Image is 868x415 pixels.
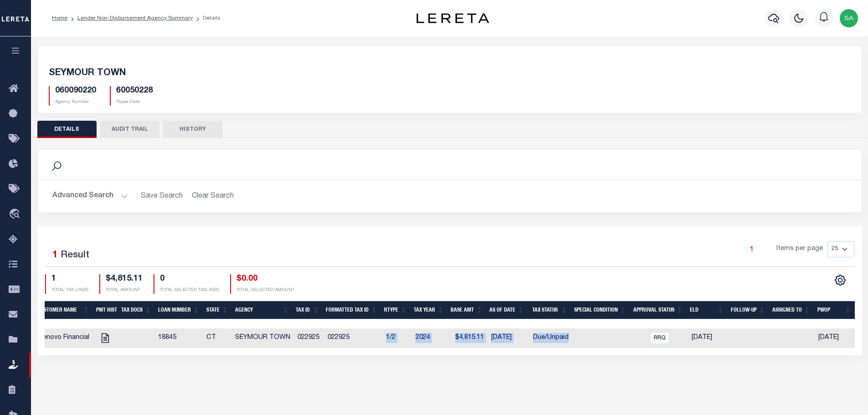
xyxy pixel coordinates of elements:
th: ELD: activate to sort column ascending [686,301,727,320]
a: Home [52,15,67,21]
label: Result [61,248,89,263]
th: Customer Name: activate to sort column ascending [35,301,93,320]
button: AUDIT TRAIL [100,121,159,138]
th: Special Condition: activate to sort column ascending [570,301,630,320]
th: Loan Number: activate to sort column ascending [154,301,203,320]
span: Items per page [776,244,823,254]
span: 1 [52,251,58,260]
button: HISTORY [163,121,222,138]
p: TOTAL SELECTED AMOUNT [236,287,294,294]
p: Payee Code [116,99,153,106]
td: 2024 [412,328,449,348]
th: PWOP: activate to sort column ascending [814,301,855,320]
p: TOTAL SELECTED TAXLINES [160,287,219,294]
th: As Of Date: activate to sort column ascending [486,301,527,320]
img: logo-dark.svg [416,13,489,23]
p: TOTAL AMOUNT [106,287,143,294]
button: DETAILS [37,121,97,138]
a: Lender Non-Disbursement Agency Summary [77,15,193,21]
span: SEYMOUR TOWN [49,69,126,78]
img: svg+xml;base64,PHN2ZyB4bWxucz0iaHR0cDovL3d3dy53My5vcmcvMjAwMC9zdmciIHBvaW50ZXItZXZlbnRzPSJub25lIi... [840,9,858,27]
th: Follow-Up: activate to sort column ascending [727,301,769,320]
th: Tax Year: activate to sort column ascending [410,301,447,320]
td: 022925 [294,328,324,348]
th: Tax Status: activate to sort column ascending [527,301,570,320]
th: Tax Id: activate to sort column ascending [292,301,322,320]
li: Details [193,14,221,22]
td: [DATE] [688,328,728,348]
h5: 60050228 [116,86,153,96]
span: Due/Unpaid [533,334,569,341]
th: State: activate to sort column ascending [203,301,231,320]
h4: $4,815.11 [106,274,143,284]
th: Formatted Tax Id: activate to sort column ascending [322,301,380,320]
td: $4,815.11 [449,328,488,348]
h4: $0.00 [236,274,294,284]
th: Assigned To: activate to sort column ascending [769,301,814,320]
i: travel_explore [9,209,23,220]
th: Base Amt: activate to sort column ascending [447,301,486,320]
h5: 060090220 [55,86,96,96]
span: RRQ [651,333,669,343]
p: Agency Number [55,99,96,106]
td: CT [203,328,231,348]
h4: 1 [51,274,88,284]
td: 1/2 [382,328,412,348]
td: 18845 [154,328,203,348]
td: 022925 [324,328,382,348]
th: RType: activate to sort column ascending [380,301,410,320]
td: [DATE] [815,328,855,348]
th: Pmt Hist [92,301,117,320]
td: [DATE] [488,328,529,348]
td: SEYMOUR TOWN [231,328,294,348]
th: Tax Docs: activate to sort column ascending [117,301,154,320]
button: Advanced Search [52,187,128,205]
p: TOTAL TAX LINES [51,287,88,294]
a: 1 [747,244,757,254]
td: Renovo Financial [35,328,93,348]
th: Agency: activate to sort column ascending [231,301,292,320]
h4: 0 [160,274,219,284]
th: Approval Status: activate to sort column ascending [630,301,686,320]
